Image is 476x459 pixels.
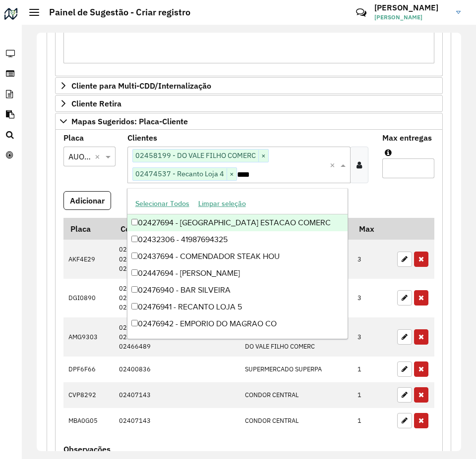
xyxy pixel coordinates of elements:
div: 02476941 - RECANTO LOJA 5 [127,299,348,315]
button: Limpar seleção [194,196,250,211]
label: Clientes [127,132,157,144]
label: Observações [63,443,111,455]
a: Contato Rápido [351,2,372,23]
td: 02436205 02452098 02493155 [114,240,239,279]
td: SUPERMERCADO SUPERPA [239,357,352,382]
div: 02427694 - [GEOGRAPHIC_DATA] ESTACAO COMERC [127,214,348,231]
button: Selecionar Todos [131,196,194,211]
span: Clear all [330,159,338,171]
td: 02407143 [114,408,239,434]
span: × [227,168,237,180]
div: 02476942 - EMPORIO DO MAGRAO CO [127,315,348,332]
td: 3 [353,279,392,318]
td: 3 [353,240,392,279]
td: 02407143 [114,382,239,408]
td: 1 [353,408,392,434]
a: Mapas Sugeridos: Placa-Cliente [55,113,443,130]
a: Cliente para Multi-CDD/Internalização [55,77,443,94]
th: Código Cliente [114,218,239,240]
td: DGI0890 [63,279,114,318]
span: × [258,150,268,162]
span: 02458199 - DO VALE FILHO COMERC [133,150,258,161]
td: 3 [353,317,392,357]
em: Máximo de clientes que serão colocados na mesma rota com os clientes informados [385,149,392,156]
span: Cliente Retira [71,100,121,107]
span: Clear all [95,151,103,162]
td: MBA0G05 [63,408,114,434]
td: AKF4E29 [63,240,114,279]
th: Placa [63,218,114,240]
h3: [PERSON_NAME] [374,3,449,12]
td: 02400836 [114,357,239,382]
label: Placa [63,132,84,144]
span: [PERSON_NAME] [374,13,449,22]
td: AMG9303 [63,317,114,357]
label: Max entregas [382,132,432,144]
span: Mapas Sugeridos: Placa-Cliente [71,117,188,125]
span: 02474537 - Recanto Loja 4 [133,168,227,180]
td: 02457073 02458462 02466489 [114,317,239,357]
td: 02438814 02458642 02499666 [114,279,239,318]
td: CONDOR CENTRAL [239,382,352,408]
div: 02476943 - MERC.POCKET EXPRESS [127,332,348,349]
div: 02476940 - BAR SILVEIRA [127,282,348,299]
a: Cliente Retira [55,95,443,112]
div: 02437694 - COMENDADOR STEAK HOU [127,248,348,265]
td: CVP8292 [63,382,114,408]
button: Adicionar [63,191,111,210]
div: 02432306 - 41987694325 [127,231,348,248]
td: 1 [353,382,392,408]
ng-dropdown-panel: Options list [127,188,349,339]
div: 02447694 - [PERSON_NAME] [127,265,348,282]
td: 1 [353,357,392,382]
span: Cliente para Multi-CDD/Internalização [71,82,211,90]
th: Max [353,218,392,240]
td: DPF6F66 [63,357,114,382]
h2: Painel de Sugestão - Criar registro [39,7,190,18]
td: CONDOR CENTRAL [239,408,352,434]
